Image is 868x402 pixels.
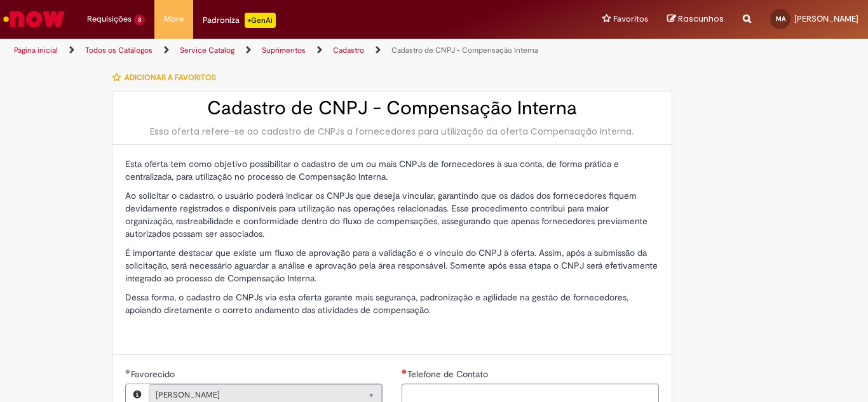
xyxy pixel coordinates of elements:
a: Service Catalog [180,45,234,55]
p: Ao solicitar o cadastro, o usuário poderá indicar os CNPJs que deseja vincular, garantindo que os... [125,189,659,240]
button: Adicionar a Favoritos [112,64,223,91]
span: Rascunhos [678,13,724,25]
a: Cadastro [333,45,364,55]
span: Adicionar a Favoritos [125,72,216,83]
p: É importante destacar que existe um fluxo de aprovação para a validação e o vínculo do CNPJ à ofe... [125,246,659,285]
span: Necessários [402,369,407,374]
span: Obrigatório Preenchido [125,369,131,374]
a: Suprimentos [262,45,306,55]
span: 3 [134,15,145,25]
a: Todos os Catálogos [85,45,153,55]
div: Padroniza [203,13,276,28]
span: MA [776,15,785,23]
p: Dessa forma, o cadastro de CNPJs via esta oferta garante mais segurança, padronização e agilidade... [125,291,659,316]
span: More [164,13,184,25]
a: Rascunhos [667,13,724,25]
p: Esta oferta tem como objetivo possibilitar o cadastro de um ou mais CNPJs de fornecedores à sua c... [125,157,659,183]
h2: Cadastro de CNPJ - Compensação Interna [125,98,659,119]
ul: Trilhas de página [10,39,569,62]
a: Cadastro de CNPJ - Compensação Interna [391,45,538,55]
div: Essa oferta refere-se ao cadastro de CNPJs a fornecedores para utilização da oferta Compensação I... [125,125,659,138]
span: Favorecido, Mariele Amadei [131,368,177,380]
label: Somente leitura - Favorecido, Mariele Amadei [125,368,177,380]
span: Favoritos [613,13,648,25]
a: Página inicial [14,45,58,55]
span: Requisições [87,13,132,25]
span: [PERSON_NAME] [794,13,858,24]
img: ServiceNow [1,6,67,32]
span: Telefone de Contato [407,368,491,380]
p: +GenAi [245,13,276,28]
